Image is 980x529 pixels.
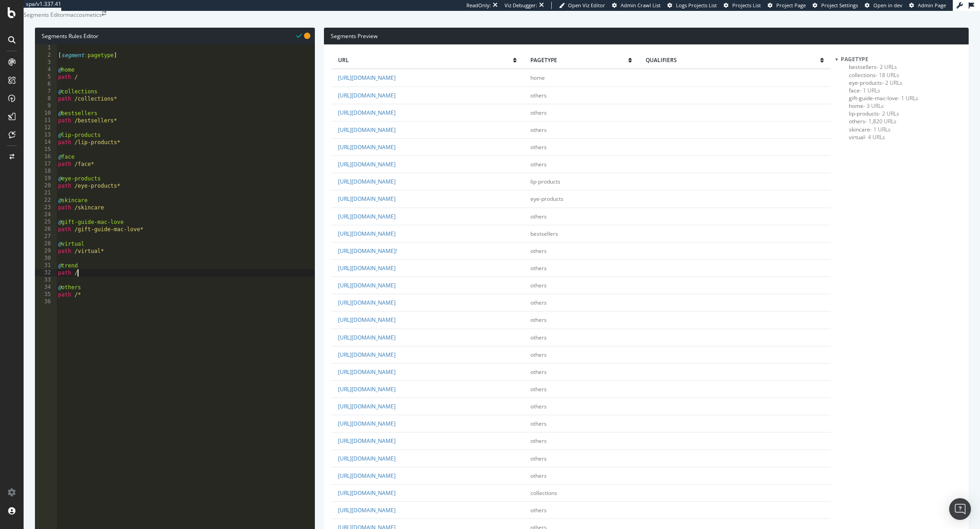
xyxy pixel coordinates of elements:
[35,262,57,269] div: 31
[35,52,57,59] div: 2
[35,182,57,189] div: 20
[530,109,547,116] span: others
[621,2,661,9] span: Admin Crawl List
[882,79,902,87] span: - 2 URLs
[849,63,897,71] span: Click to filter pagetype on bestsellers
[35,160,57,168] div: 17
[530,74,545,82] span: home
[768,2,806,9] a: Project Page
[849,87,880,94] span: Click to filter pagetype on face
[821,2,858,9] span: Project Settings
[530,264,547,272] span: others
[530,420,547,427] span: others
[530,195,563,203] span: eye-products
[849,79,902,87] span: Click to filter pagetype on eye-products
[530,334,547,341] span: others
[530,178,560,185] span: lip-products
[568,2,605,9] span: Open Viz Editor
[724,2,761,9] a: Projects List
[559,2,605,9] a: Open Viz Editor
[849,94,918,102] span: Click to filter pagetype on gift-guide-mac-love
[35,269,57,277] div: 32
[35,139,57,146] div: 14
[530,92,547,99] span: others
[898,94,918,102] span: - 1 URLs
[841,55,868,63] span: pagetype
[505,2,537,9] div: Viz Debugger:
[338,472,396,480] a: [URL][DOMAIN_NAME]
[530,247,547,255] span: others
[35,95,57,102] div: 8
[35,44,57,52] div: 1
[35,110,57,117] div: 10
[338,247,397,255] a: [URL][DOMAIN_NAME]!
[877,63,897,71] span: - 2 URLs
[35,59,57,66] div: 3
[949,498,971,520] div: Open Intercom Messenger
[865,133,885,141] span: - 4 URLs
[909,2,946,9] a: Admin Page
[35,291,57,298] div: 35
[338,230,396,238] a: [URL][DOMAIN_NAME]
[849,71,899,79] span: Click to filter pagetype on collections
[530,143,547,151] span: others
[530,368,547,376] span: others
[849,117,897,125] span: Click to filter pagetype on others
[338,109,396,116] a: [URL][DOMAIN_NAME]
[35,28,315,44] div: Segments Rules Editor
[530,281,547,289] span: others
[24,11,65,19] div: Segments Editor
[35,146,57,153] div: 15
[338,213,396,220] a: [URL][DOMAIN_NAME]
[324,28,969,44] div: Segments Preview
[865,117,897,125] span: - 1,820 URLs
[338,455,396,462] a: [URL][DOMAIN_NAME]
[776,2,806,9] span: Project Page
[65,11,102,19] div: maccosmetics
[667,2,717,9] a: Logs Projects List
[338,368,396,376] a: [URL][DOMAIN_NAME]
[338,334,396,341] a: [URL][DOMAIN_NAME]
[732,2,761,9] span: Projects List
[338,264,396,272] a: [URL][DOMAIN_NAME]
[35,255,57,262] div: 30
[530,230,558,238] span: bestsellers
[35,189,57,197] div: 21
[865,2,902,9] a: Open in dev
[530,160,547,168] span: others
[338,299,396,306] a: [URL][DOMAIN_NAME]
[35,88,57,95] div: 7
[338,506,396,514] a: [URL][DOMAIN_NAME]
[612,2,661,9] a: Admin Crawl List
[918,2,946,9] span: Admin Page
[338,281,396,289] a: [URL][DOMAIN_NAME]
[530,455,547,462] span: others
[35,175,57,182] div: 19
[35,73,57,81] div: 5
[35,117,57,124] div: 11
[35,277,57,284] div: 33
[102,11,107,16] div: arrow-right-arrow-left
[873,2,902,9] span: Open in dev
[338,160,396,168] a: [URL][DOMAIN_NAME]
[530,385,547,393] span: others
[530,489,557,497] span: collections
[35,153,57,160] div: 16
[35,298,57,306] div: 36
[530,506,547,514] span: others
[530,213,547,220] span: others
[35,197,57,204] div: 22
[466,2,491,9] div: ReadOnly:
[35,233,57,240] div: 27
[338,143,396,151] a: [URL][DOMAIN_NAME]
[530,472,547,480] span: others
[530,351,547,359] span: others
[35,102,57,110] div: 9
[530,403,547,410] span: others
[35,218,57,226] div: 25
[338,316,396,324] a: [URL][DOMAIN_NAME]
[646,56,820,64] span: qualifiers
[35,66,57,73] div: 4
[35,248,57,255] div: 29
[530,56,628,64] span: pagetype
